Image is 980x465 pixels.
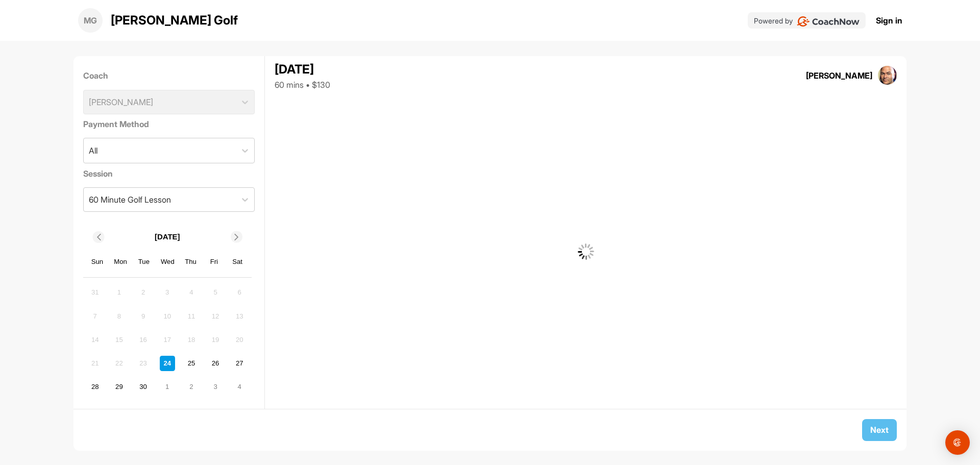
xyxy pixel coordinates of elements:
img: CoachNow [797,16,860,27]
div: Not available Tuesday, September 9th, 2025 [136,308,151,324]
div: Not available Wednesday, September 17th, 2025 [160,332,175,348]
div: Not available Friday, September 12th, 2025 [208,308,223,324]
div: Not available Monday, September 22nd, 2025 [111,356,127,371]
div: Tue [137,255,151,268]
div: Not available Wednesday, September 10th, 2025 [160,308,175,324]
label: Payment Method [83,118,255,130]
div: Not available Saturday, September 20th, 2025 [232,332,247,348]
div: month 2025-09 [86,284,249,396]
label: Coach [83,69,255,82]
div: Not available Friday, September 19th, 2025 [208,332,223,348]
div: Choose Wednesday, September 24th, 2025 [160,356,175,371]
div: Choose Thursday, September 25th, 2025 [184,356,199,371]
div: Choose Thursday, October 2nd, 2025 [184,379,199,395]
div: Choose Wednesday, October 1st, 2025 [160,379,175,395]
div: Not available Sunday, September 14th, 2025 [87,332,103,348]
div: [PERSON_NAME] [806,69,872,82]
div: Not available Tuesday, September 16th, 2025 [136,332,151,348]
p: [DATE] [155,231,180,243]
div: Not available Thursday, September 4th, 2025 [184,285,199,300]
img: G6gVgL6ErOh57ABN0eRmCEwV0I4iEi4d8EwaPGI0tHgoAbU4EAHFLEQAh+QQFCgALACwIAA4AGAASAAAEbHDJSesaOCdk+8xg... [578,243,594,260]
button: Next [862,419,897,441]
div: Not available Monday, September 15th, 2025 [111,332,127,348]
div: Not available Saturday, September 6th, 2025 [232,285,247,300]
div: Not available Monday, September 8th, 2025 [111,308,127,324]
p: [PERSON_NAME] Golf [111,11,238,30]
label: Session [83,167,255,180]
div: Not available Tuesday, September 23rd, 2025 [136,356,151,371]
div: Not available Thursday, September 18th, 2025 [184,332,199,348]
div: Not available Sunday, September 7th, 2025 [87,308,103,324]
div: Fri [208,255,221,268]
div: Sun [91,255,104,268]
div: Not available Saturday, September 13th, 2025 [232,308,247,324]
span: Next [870,425,889,435]
img: square_ef4a24b180fd1b49d7eb2a9034446cb9.jpg [878,66,897,85]
div: Open Intercom Messenger [945,430,970,455]
div: Choose Friday, September 26th, 2025 [208,356,223,371]
div: Sat [231,255,244,268]
div: Not available Monday, September 1st, 2025 [111,285,127,300]
div: [DATE] [275,60,330,79]
div: Thu [184,255,198,268]
div: Not available Friday, September 5th, 2025 [208,285,223,300]
div: Not available Thursday, September 11th, 2025 [184,308,199,324]
div: All [89,144,97,157]
div: 60 mins • $130 [275,79,330,91]
div: Choose Monday, September 29th, 2025 [111,379,127,395]
div: Choose Saturday, October 4th, 2025 [232,379,247,395]
div: Choose Friday, October 3rd, 2025 [208,379,223,395]
div: Choose Tuesday, September 30th, 2025 [136,379,151,395]
div: Mon [114,255,127,268]
div: Not available Sunday, September 21st, 2025 [87,356,103,371]
div: Wed [161,255,174,268]
div: Not available Wednesday, September 3rd, 2025 [160,285,175,300]
div: MG [78,8,103,33]
div: Not available Tuesday, September 2nd, 2025 [136,285,151,300]
div: Choose Saturday, September 27th, 2025 [232,356,247,371]
div: Not available Sunday, August 31st, 2025 [87,285,103,300]
div: 60 Minute Golf Lesson [89,193,171,206]
a: Sign in [876,14,902,27]
p: Powered by [754,15,793,26]
div: Choose Sunday, September 28th, 2025 [87,379,103,395]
